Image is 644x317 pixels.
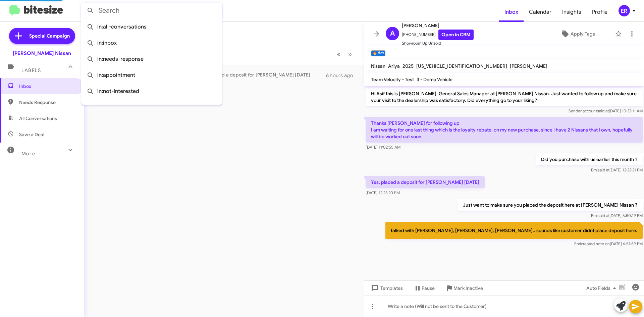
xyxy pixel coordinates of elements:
[19,99,76,106] span: Needs Response
[587,2,613,22] a: Profile
[87,19,217,35] span: in:all-conversations
[333,47,344,61] button: Previous
[390,28,395,39] span: A
[597,108,609,113] span: said at
[87,67,217,83] span: in:appointment
[402,63,414,69] span: 2025
[581,282,624,294] button: Auto Fields
[366,117,643,143] p: Thanks [PERSON_NAME] for following up I am waiting for one last thing which is the loyalty rebate...
[326,72,359,79] div: 6 hours ago
[598,167,609,172] span: said at
[524,2,557,22] a: Calendar
[87,99,217,115] span: in:sold-verified
[21,151,35,157] span: More
[574,241,643,246] span: Emi [DATE] 6:51:59 PM
[416,63,507,69] span: [US_VEHICLE_IDENTIFICATION_NUMBER]
[183,71,326,79] div: Yes, placed a deposit for [PERSON_NAME] [DATE]
[586,282,619,294] span: Auto Fields
[333,47,356,61] nav: Page navigation example
[571,28,595,40] span: Apply Tags
[536,153,643,165] p: Did you purchase with us earlier this month ?
[337,50,340,58] span: «
[408,282,440,294] button: Pause
[557,2,587,22] a: Insights
[21,67,41,73] span: Labels
[499,2,524,22] a: Inbox
[366,88,643,106] p: Hi Asif this is [PERSON_NAME], General Sales Manager at [PERSON_NAME] Nissan. Just wanted to foll...
[348,50,352,58] span: »
[87,83,217,99] span: in:not-interested
[569,108,643,113] span: Sender account [DATE] 10:32:11 AM
[29,33,70,39] span: Special Campaign
[19,83,76,90] span: Inbox
[13,50,71,57] div: [PERSON_NAME] Nissan
[591,213,643,218] span: Emi [DATE] 6:50:19 PM
[543,28,612,40] button: Apply Tags
[402,21,474,30] span: [PERSON_NAME]
[366,145,400,150] span: [DATE] 11:02:55 AM
[9,28,75,44] a: Special Campaign
[613,5,637,16] button: ER
[19,115,57,122] span: All Conversations
[87,35,217,51] span: in:inbox
[402,40,474,47] span: Showroom Up Unsold
[364,282,408,294] button: Templates
[417,76,452,83] span: 3 - Demo Vehicle
[453,282,483,294] span: Mark Inactive
[438,30,474,40] a: Open in CRM
[581,241,610,246] span: created note on
[598,213,609,218] span: said at
[87,51,217,67] span: in:needs-response
[402,30,474,40] span: [PHONE_NUMBER]
[510,63,547,69] span: [PERSON_NAME]
[591,167,643,172] span: Emi [DATE] 12:22:21 PM
[371,63,385,69] span: Nissan
[19,131,44,138] span: Save a Deal
[458,199,643,211] p: Just want to make sure you placed the deposit here at [PERSON_NAME] Nissan ?
[366,190,400,195] span: [DATE] 12:23:20 PM
[619,5,630,16] div: ER
[371,76,414,83] span: Team Velocity - Test
[385,222,643,239] p: talked with [PERSON_NAME], [PERSON_NAME], [PERSON_NAME].. sounds like customer didnt place deposi...
[388,63,400,69] span: Ariya
[344,47,356,61] button: Next
[81,3,222,19] input: Search
[422,282,435,294] span: Pause
[370,282,403,294] span: Templates
[440,282,488,294] button: Mark Inactive
[371,50,385,56] small: 🔥 Hot
[366,176,485,188] p: Yes, placed a deposit for [PERSON_NAME] [DATE]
